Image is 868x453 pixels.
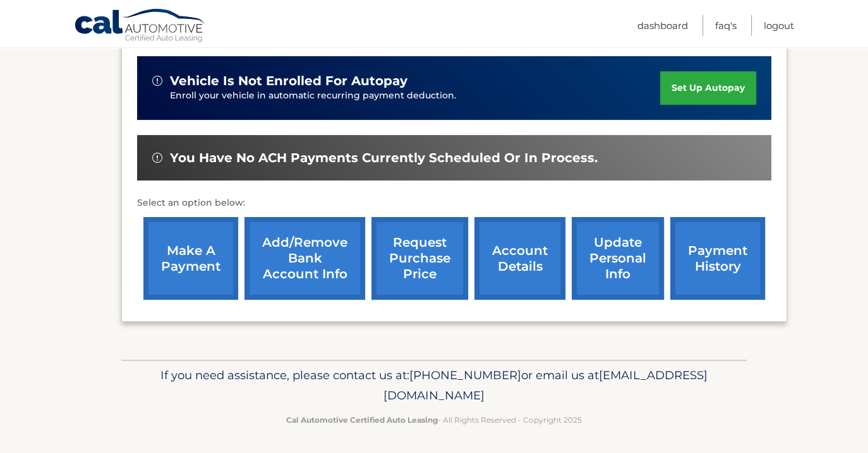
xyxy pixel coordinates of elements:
a: set up autopay [660,71,756,105]
a: make a payment [143,217,238,300]
a: payment history [670,217,765,300]
span: vehicle is not enrolled for autopay [170,73,407,89]
a: Dashboard [637,15,688,36]
a: Cal Automotive [74,8,207,45]
p: - All Rights Reserved - Copyright 2025 [130,413,738,427]
a: request purchase price [371,217,468,300]
img: alert-white.svg [152,76,162,86]
p: Select an option below: [137,196,771,211]
p: If you need assistance, please contact us at: or email us at [130,365,738,406]
a: update personal info [572,217,664,300]
span: You have no ACH payments currently scheduled or in process. [170,150,598,166]
img: alert-white.svg [152,153,162,163]
a: FAQ's [715,15,737,36]
span: [PHONE_NUMBER] [409,368,521,382]
span: [EMAIL_ADDRESS][DOMAIN_NAME] [383,368,708,403]
p: Enroll your vehicle in automatic recurring payment deduction. [170,89,660,103]
a: Add/Remove bank account info [244,217,365,300]
strong: Cal Automotive Certified Auto Leasing [286,415,438,425]
a: account details [474,217,565,300]
a: Logout [764,15,794,36]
